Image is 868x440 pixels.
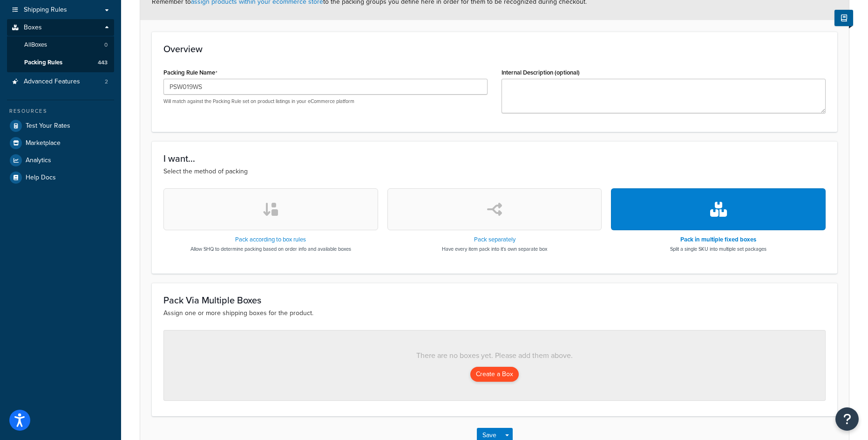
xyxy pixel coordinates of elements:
a: AllBoxes0 [7,36,114,54]
span: Test Your Rates [26,122,70,130]
a: Advanced Features2 [7,73,114,90]
a: Analytics [7,152,114,169]
div: Resources [7,107,114,115]
span: All Boxes [24,41,47,49]
h3: Pack in multiple fixed boxes [670,236,766,243]
span: Packing Rules [24,59,62,67]
h3: Pack separately [442,236,547,243]
h3: Overview [163,44,826,54]
span: Help Docs [26,174,56,182]
h3: Pack Via Multiple Boxes [163,295,826,305]
span: 0 [104,41,108,49]
a: Marketplace [7,135,114,151]
p: Will match against the Packing Rule set on product listings in your eCommerce platform [163,98,488,105]
a: Help Docs [7,169,114,186]
button: Create a Box [470,367,519,382]
a: Packing Rules443 [7,54,114,71]
span: Marketplace [26,139,61,147]
p: Split a single SKU into multiple set packages [670,245,766,253]
span: 443 [98,59,108,67]
h3: I want... [163,153,826,164]
p: Have every item pack into it's own separate box [442,245,547,253]
span: Boxes [24,24,42,32]
button: Show Help Docs [834,10,853,26]
p: Select the method of packing [163,166,826,177]
a: Boxes [7,19,114,36]
li: Packing Rules [7,54,114,71]
label: Packing Rule Name [163,69,217,76]
span: 2 [105,78,108,86]
h3: Pack according to box rules [190,236,351,243]
p: Assign one or more shipping boxes for the product. [163,308,826,318]
li: Advanced Features [7,73,114,90]
li: Boxes [7,19,114,72]
a: Shipping Rules [7,1,114,19]
span: Advanced Features [24,78,80,86]
button: Open Resource Center [835,407,859,431]
p: There are no boxes yet. Please add them above. [183,349,807,362]
p: Allow SHQ to determine packing based on order info and available boxes [190,245,351,253]
a: Test Your Rates [7,117,114,134]
label: Internal Description (optional) [502,69,580,76]
span: Analytics [26,157,51,165]
span: Shipping Rules [24,6,67,14]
